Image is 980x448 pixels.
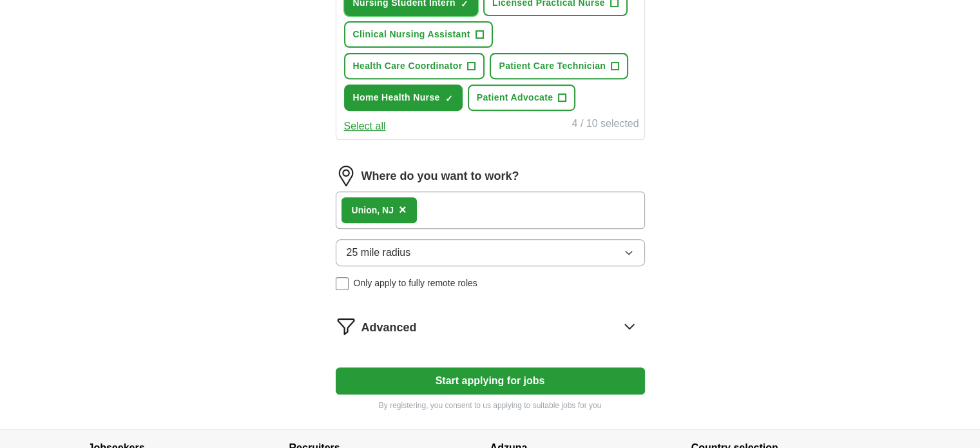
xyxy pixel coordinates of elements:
[361,168,519,185] label: Where do you want to work?
[354,277,477,290] span: Only apply to fully remote roles
[344,84,463,111] button: Home Health Nurse✓
[336,277,349,290] input: Only apply to fully remote roles
[353,28,470,41] span: Clinical Nursing Assistant
[477,91,553,104] span: Patient Advocate
[353,91,440,104] span: Home Health Nurse
[353,59,463,73] span: Health Care Coordinator
[336,239,645,266] button: 25 mile radius
[344,21,493,48] button: Clinical Nursing Assistant
[468,84,576,111] button: Patient Advocate
[347,245,411,260] span: 25 mile radius
[344,53,485,79] button: Health Care Coordinator
[336,400,645,411] p: By registering, you consent to us applying to suitable jobs for you
[572,116,639,134] div: 4 / 10 selected
[352,205,389,215] strong: Union, N
[344,119,386,134] button: Select all
[399,200,407,220] button: ×
[490,53,628,79] button: Patient Care Technician
[336,166,356,186] img: location.png
[352,204,394,217] div: J
[336,316,356,336] img: filter
[445,93,453,104] span: ✓
[361,319,417,336] span: Advanced
[399,202,407,217] span: ×
[336,367,645,394] button: Start applying for jobs
[499,59,606,73] span: Patient Care Technician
